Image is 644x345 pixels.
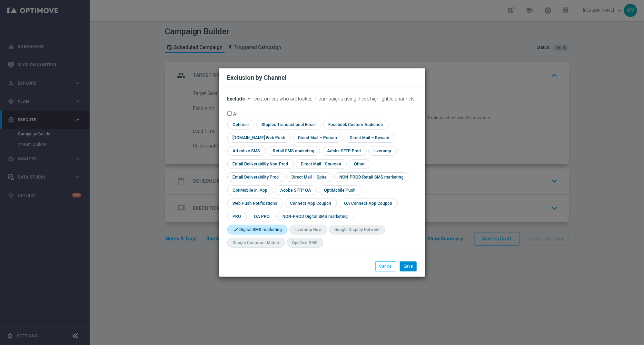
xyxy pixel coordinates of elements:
div: OptiText SMS [292,240,318,246]
button: Save [400,261,417,271]
span: Exclude [227,96,245,102]
div: Liveramp New [295,227,322,233]
button: Exclude arrow_drop_down [227,96,254,102]
div: customers who are locked in campaigns using these highlighted channels: [227,96,417,102]
i: arrow_drop_down [246,96,252,102]
h2: Exclusion by Channel [227,74,287,82]
div: Google Display Network [335,227,380,233]
div: Google Customer Match [233,240,279,246]
label: All [234,111,239,116]
button: Cancel [375,261,396,271]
